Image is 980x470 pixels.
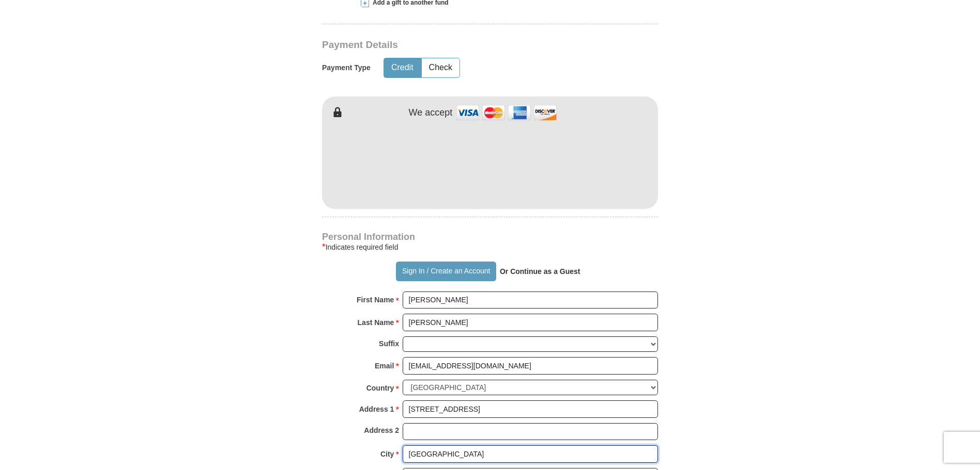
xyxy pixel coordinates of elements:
[500,267,580,275] strong: Or Continue as a Guest
[322,39,586,51] h3: Payment Details
[409,107,453,119] h4: We accept
[455,102,558,124] img: credit cards accepted
[422,58,460,77] button: Check
[359,402,394,416] strong: Address 1
[375,359,394,373] strong: Email
[384,58,421,77] button: Credit
[322,63,371,72] h5: Payment Type
[379,336,399,351] strong: Suffix
[322,241,658,253] div: Indicates required field
[357,293,394,307] strong: First Name
[364,423,399,437] strong: Address 2
[358,315,394,330] strong: Last Name
[380,447,394,461] strong: City
[322,233,658,241] h4: Personal Information
[396,262,496,281] button: Sign In / Create an Account
[366,381,394,395] strong: Country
